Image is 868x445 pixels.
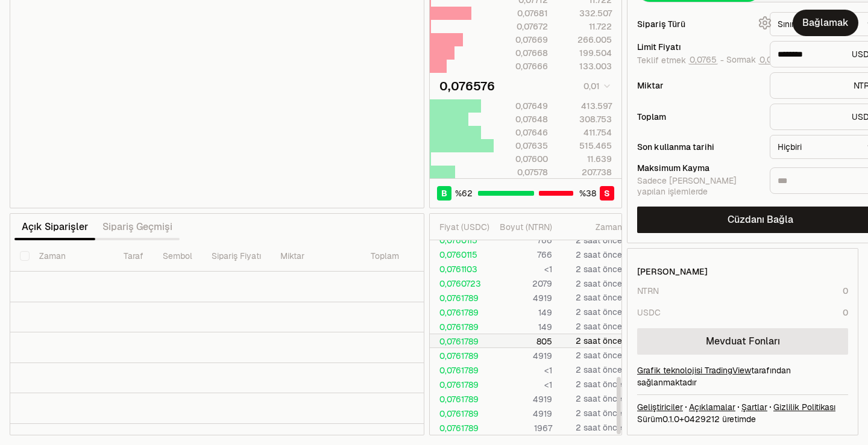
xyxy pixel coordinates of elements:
[441,188,447,199] font: B
[20,251,30,261] button: Tümünü seç
[662,414,679,425] font: 0.1.0
[778,142,802,152] font: Hiçbiri
[843,307,848,318] font: 0
[583,127,612,138] font: 411.754
[586,188,596,199] font: 38
[587,154,612,164] font: 11.639
[576,321,622,332] font: 2 saat önce
[576,235,622,246] font: 2 saat önce
[39,250,66,261] font: Zaman
[581,101,612,111] font: 413.597
[576,264,622,275] font: 2 saat önce
[579,114,612,125] font: 308.753
[576,350,622,361] font: 2 saat önce
[439,336,479,347] font: 0,0761789
[758,55,787,64] button: 0,0767
[439,222,464,232] font: Fiyat (
[579,48,612,58] font: 199.504
[637,401,683,413] a: Geliştiriciler
[439,394,479,405] font: 0,0761789
[537,235,552,246] font: 766
[532,279,552,290] font: 2079
[517,167,548,178] font: 0,07578
[464,222,487,232] font: USDC
[741,402,767,412] font: Şartlar
[371,250,399,261] font: Toplam
[773,401,835,413] a: Gizlilik Politikası
[720,55,724,66] font: -
[576,307,622,317] font: 2 saat önce
[637,414,662,425] font: Sürüm
[102,220,172,233] font: Sipariş Geçmişi
[579,8,612,19] font: 332.507
[544,365,552,376] font: <1
[604,188,610,199] font: S
[533,350,552,361] font: 4919
[124,250,143,261] font: Taraf
[515,154,548,164] font: 0,07600
[706,335,780,347] font: Mevduat Fonları
[637,163,709,173] font: Maksimum Kayma
[637,175,737,197] font: Sadece [PERSON_NAME] yapılan işlemlerde
[212,250,261,261] font: Sipariş Fiyatı
[679,414,684,425] font: +
[576,393,622,404] font: 2 saat önce
[576,408,622,419] font: 2 saat önce
[637,365,751,376] font: Grafik teknolojisi TradingView
[439,379,479,390] font: 0,0761789
[589,21,612,32] font: 11.722
[439,408,479,419] font: 0,0761789
[637,307,661,318] font: USDC
[455,188,462,199] font: %
[439,235,477,246] font: 0,0760115
[544,379,552,390] font: <1
[439,279,481,290] font: 0,0760723
[577,34,612,45] font: 266.005
[689,402,735,412] font: Açıklamalar
[500,222,528,232] font: Boyut (
[637,80,664,91] font: Miktar
[582,167,612,178] font: 207.738
[536,336,552,347] font: 805
[690,54,717,65] font: 0,0765
[576,364,622,375] font: 2 saat önce
[517,21,548,32] font: 0,07672
[528,222,550,232] font: NTRN
[843,285,848,296] font: 0
[439,250,477,261] font: 0,0760115
[534,423,552,434] font: 1967
[688,55,718,64] button: 0,0765
[439,322,479,332] font: 0,0761789
[728,213,793,226] font: Cüzdanı Bağla
[538,307,552,318] font: 149
[596,222,622,232] font: Zaman
[515,114,548,125] font: 0,07648
[487,222,489,232] font: )
[722,414,756,425] font: üretimde
[576,379,622,390] font: 2 saat önce
[280,250,304,261] font: Miktar
[583,81,600,92] font: 0,01
[515,48,548,58] font: 0,07668
[515,101,548,111] font: 0,07649
[637,111,666,122] font: Toplam
[544,264,552,275] font: <1
[533,293,552,303] font: 4919
[538,322,552,332] font: 149
[439,78,495,94] font: 0,076576
[515,140,548,151] font: 0,07635
[689,401,735,413] a: Açıklamalar
[637,266,708,277] font: [PERSON_NAME]
[533,394,552,405] font: 4919
[741,401,767,413] a: Şartlar
[515,61,548,72] font: 0,07666
[515,127,548,138] font: 0,07646
[802,16,849,29] font: Bağlamak
[579,188,586,199] font: %
[637,19,685,30] font: Sipariş Türü
[637,55,686,66] font: Teklif etmek
[684,414,720,425] font: 0429212
[576,278,622,289] font: 2 saat önce
[439,293,479,303] font: 0,0761789
[576,292,622,303] font: 2 saat önce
